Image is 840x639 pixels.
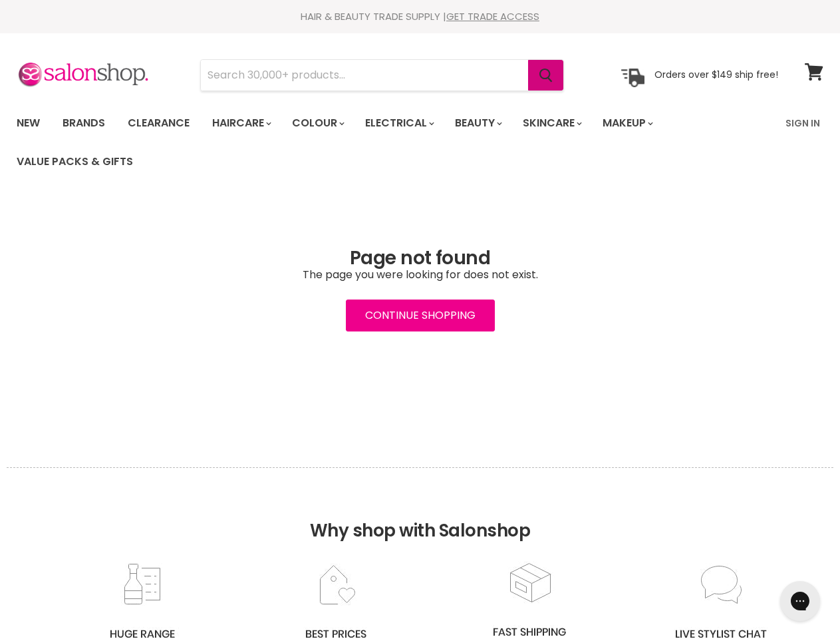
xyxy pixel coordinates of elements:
[593,109,661,137] a: Makeup
[200,59,564,91] form: Product
[118,109,200,137] a: Clearance
[777,109,828,137] a: Sign In
[528,60,563,91] button: Search
[7,467,833,561] h2: Why shop with Salonshop
[355,109,442,137] a: Electrical
[446,9,539,23] a: GET TRADE ACCESS
[17,248,823,269] h1: Page not found
[773,576,827,626] iframe: Gorgias live chat messenger
[654,69,778,81] p: Orders over $149 ship free!
[17,269,823,281] p: The page you were looking for does not exist.
[7,104,777,181] ul: Main menu
[346,300,495,331] a: Continue Shopping
[53,109,115,137] a: Brands
[282,109,352,137] a: Colour
[7,148,143,176] a: Value Packs & Gifts
[7,109,50,137] a: New
[202,109,279,137] a: Haircare
[513,109,590,137] a: Skincare
[445,109,510,137] a: Beauty
[201,60,528,91] input: Search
